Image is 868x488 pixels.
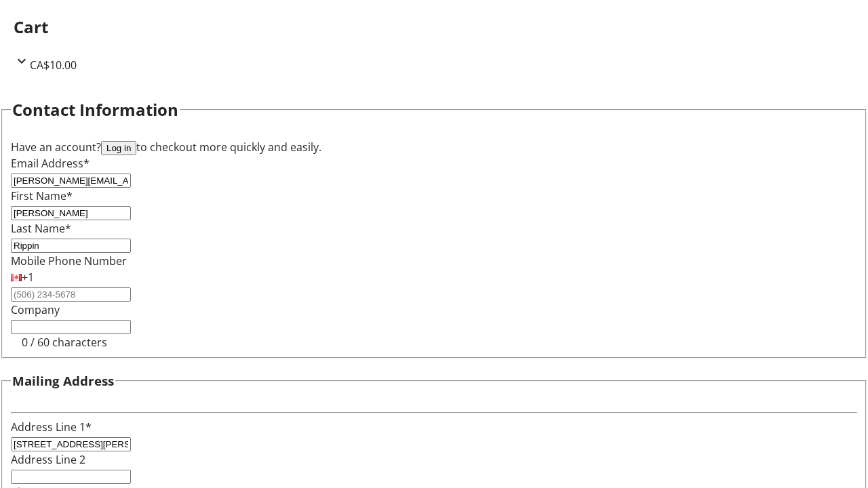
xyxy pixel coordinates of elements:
input: Address [11,437,131,451]
button: Log in [101,141,136,155]
h3: Mailing Address [12,371,114,390]
label: Last Name* [11,221,71,236]
label: Company [11,302,60,317]
span: CA$10.00 [30,58,77,73]
input: (506) 234-5678 [11,287,131,302]
div: Have an account? to checkout more quickly and easily. [11,139,857,155]
label: First Name* [11,188,73,203]
label: Address Line 2 [11,452,85,467]
label: Email Address* [11,156,90,171]
h2: Contact Information [12,98,178,122]
tr-character-limit: 0 / 60 characters [22,335,107,350]
h2: Cart [14,15,854,39]
label: Mobile Phone Number [11,253,127,268]
label: Address Line 1* [11,420,92,434]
